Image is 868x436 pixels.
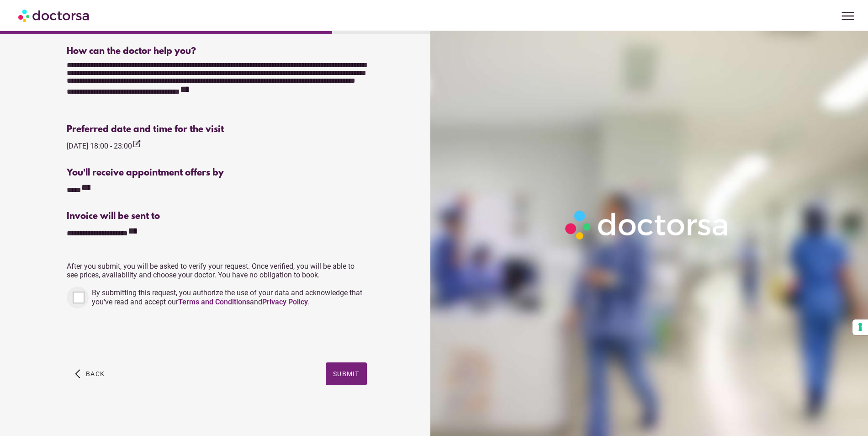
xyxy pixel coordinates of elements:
img: Doctorsa.com [18,5,90,26]
div: [DATE] 18:00 - 23:00 [67,139,141,152]
a: Terms and Conditions [178,298,250,306]
div: Preferred date and time for the visit [67,124,366,135]
img: Logo-Doctorsa-trans-White-partial-flat.png [561,206,734,245]
button: Submit [326,362,367,385]
button: arrow_back_ios Back [71,362,108,385]
button: Your consent preferences for tracking technologies [852,319,868,335]
a: Privacy Policy [262,298,308,306]
span: By submitting this request, you authorize the use of your data and acknowledge that you've read a... [92,288,362,306]
span: Submit [333,370,360,378]
div: Invoice will be sent to [67,211,366,222]
span: Back [86,370,105,378]
p: After you submit, you will be asked to verify your request. Once verified, you will be able to se... [67,262,366,279]
iframe: reCAPTCHA [67,318,206,353]
div: You'll receive appointment offers by [67,168,366,178]
span: menu [839,7,857,25]
div: How can the doctor help you? [67,46,366,57]
i: edit_square [132,139,141,149]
